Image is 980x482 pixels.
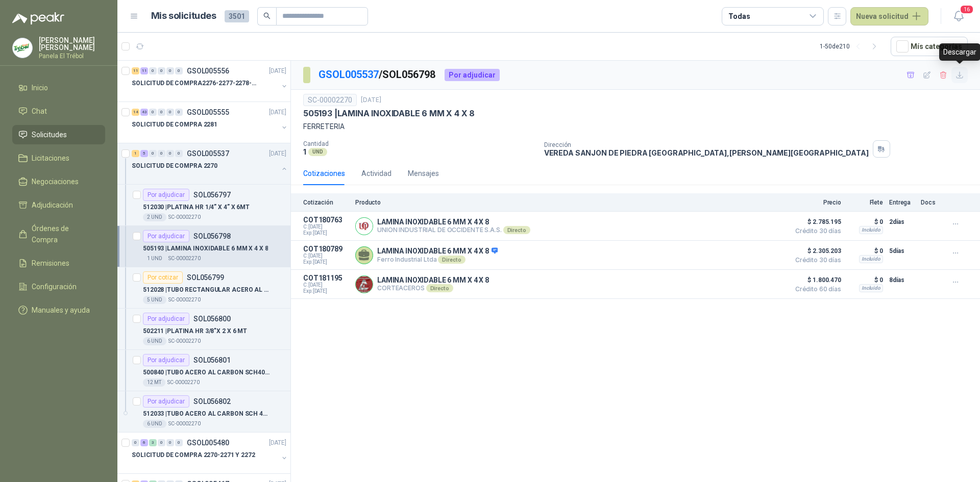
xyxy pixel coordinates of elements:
[32,129,67,140] span: Solicitudes
[32,258,69,269] span: Remisiones
[151,9,216,23] h1: Mis solicitudes
[193,315,231,322] p: SOL056800
[143,337,166,345] div: 6 UND
[143,368,270,377] p: 500840 | TUBO ACERO AL CARBON SCH40 1.1/2 X 6 MT
[361,168,391,179] div: Actividad
[32,82,48,93] span: Inicio
[140,150,148,157] div: 5
[847,274,883,286] p: $ 0
[158,67,165,74] div: 0
[143,189,189,201] div: Por adjudicar
[132,439,139,446] div: 0
[225,10,249,22] span: 3501
[303,274,349,282] p: COT181195
[269,438,286,448] p: [DATE]
[175,109,183,116] div: 0
[32,199,73,211] span: Adjudicación
[143,202,250,212] p: 512030 | PLATINA HR 1/4” X 4” X 6MT
[132,79,259,88] p: SOLICITUD DE COMPRA2276-2277-2278-2284-2285-
[12,300,105,320] a: Manuales y ayuda
[143,296,166,304] div: 5 UND
[32,281,77,292] span: Configuración
[356,276,373,293] img: Company Logo
[728,11,750,22] div: Todas
[303,224,349,230] span: C: [DATE]
[12,253,105,273] a: Remisiones
[377,256,498,264] p: Ferro Industrial Ltda
[438,256,465,264] div: Directo
[158,150,165,157] div: 0
[790,286,841,292] span: Crédito 60 días
[790,216,841,228] span: $ 2.785.195
[140,109,148,116] div: 43
[132,109,139,116] div: 14
[143,255,166,263] div: 1 UND
[377,276,489,284] p: LAMINA INOXIDABLE 6 MM X 4 X 8
[790,257,841,263] span: Crédito 30 días
[13,38,32,58] img: Company Logo
[318,67,436,83] p: / SOL056798
[132,67,139,74] div: 11
[132,150,139,157] div: 1
[149,439,157,446] div: 3
[847,216,883,228] p: $ 0
[361,95,381,105] p: [DATE]
[117,267,290,309] a: Por cotizarSOL056799512028 |TUBO RECTANGULAR ACERO AL CARBON 3” X 1.5 UNDSC-00002270
[132,147,288,180] a: 1 5 0 0 0 0 GSOL005537[DATE] SOLICITUD DE COMPRA 2270
[377,226,530,234] p: UNION INDUSTRIAL DE OCCIDENTE S.A.S.
[303,121,968,132] p: FERRETERIA
[158,439,165,446] div: 0
[187,109,229,116] p: GSOL005555
[143,285,270,295] p: 512028 | TUBO RECTANGULAR ACERO AL CARBON 3” X 1.
[355,199,784,206] p: Producto
[132,120,217,130] p: SOLICITUD DE COMPRA 2281
[303,216,349,224] p: COT180763
[408,168,439,179] div: Mensajes
[175,67,183,74] div: 0
[143,409,270,419] p: 512033 | TUBO ACERO AL CARBON SCH 40 1.1/4” X 6MT
[168,213,201,221] p: SC-00002270
[960,5,974,14] span: 16
[859,226,883,234] div: Incluido
[790,245,841,257] span: $ 2.305.203
[889,216,915,228] p: 2 días
[149,150,157,157] div: 0
[158,109,165,116] div: 0
[149,109,157,116] div: 0
[303,259,349,265] span: Exp: [DATE]
[132,106,288,139] a: 14 43 0 0 0 0 GSOL005555[DATE] SOLICITUD DE COMPRA 2281
[12,172,105,191] a: Negociaciones
[143,378,165,387] div: 12 MT
[303,108,475,119] p: 505193 | LAMINA INOXIDABLE 6 MM X 4 X 8
[143,354,189,366] div: Por adjudicar
[12,125,105,144] a: Solicitudes
[445,69,500,81] div: Por adjudicar
[166,109,174,116] div: 0
[303,230,349,236] span: Exp: [DATE]
[143,420,166,428] div: 6 UND
[303,94,357,106] div: SC-00002270
[117,350,290,391] a: Por adjudicarSOL056801500840 |TUBO ACERO AL CARBON SCH40 1.1/2 X 6 MT12 MTSC-00002270
[790,274,841,286] span: $ 1.800.470
[187,274,224,281] p: SOL056799
[167,378,200,387] p: SC-00002270
[269,66,286,76] p: [DATE]
[175,150,183,157] div: 0
[12,219,105,249] a: Órdenes de Compra
[303,140,536,147] p: Cantidad
[544,148,869,157] p: VEREDA SANJON DE PIEDRA [GEOGRAPHIC_DATA] , [PERSON_NAME][GEOGRAPHIC_DATA]
[859,284,883,292] div: Incluido
[193,398,231,405] p: SOL056802
[187,150,229,157] p: GSOL005537
[377,247,498,256] p: LAMINA INOXIDABLE 6 MM X 4 X 8
[140,67,148,74] div: 11
[318,68,379,81] a: GSOL005537
[193,357,231,364] p: SOL056801
[790,199,841,206] p: Precio
[12,12,64,24] img: Logo peakr
[12,148,105,168] a: Licitaciones
[263,12,271,19] span: search
[891,37,968,56] button: Mís categorías
[132,450,255,460] p: SOLICITUD DE COMPRA 2270-2271 Y 2272
[889,245,915,257] p: 5 días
